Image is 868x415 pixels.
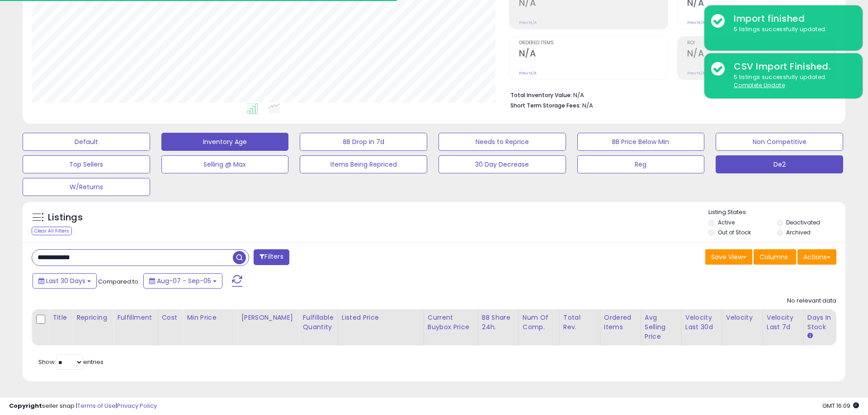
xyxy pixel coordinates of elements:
label: Active [718,219,735,226]
button: Reg [577,155,705,173]
button: Items Being Repriced [300,155,427,173]
label: Deactivated [786,219,820,226]
button: BB Price Below Min [577,133,705,151]
button: Selling @ Max [161,155,289,173]
li: N/A [510,89,830,100]
span: N/A [582,101,593,110]
div: Listed Price [342,313,420,322]
u: Complete Update [734,81,785,89]
h2: N/A [519,48,668,61]
div: Num of Comp. [523,313,556,332]
span: ROI [687,41,836,46]
button: Save View [705,249,752,265]
button: 30 Day Decrease [439,155,566,173]
span: Ordered Items [519,41,668,46]
div: Import finished [727,12,856,25]
span: 2025-10-6 16:09 GMT [822,401,859,410]
small: Prev: N/A [687,70,705,76]
span: Columns [759,252,788,261]
button: Filters [254,249,289,265]
div: Ordered Items [604,313,637,332]
small: Prev: N/A [519,20,537,25]
div: Repricing [76,313,109,322]
button: Non Competitive [716,133,843,151]
button: De2 [716,155,843,173]
div: BB Share 24h. [482,313,515,332]
h2: N/A [687,48,836,61]
button: Inventory Age [161,133,289,151]
span: Compared to: [98,277,140,286]
div: Clear All Filters [32,227,72,235]
div: Days In Stock [807,313,840,332]
button: Actions [797,249,836,265]
button: Columns [754,249,796,265]
div: Title [52,313,69,322]
div: Velocity Last 30d [685,313,718,332]
div: 5 listings successfully updated. [727,73,856,90]
a: Privacy Policy [117,401,157,410]
p: Listing States: [708,208,845,217]
button: Default [23,133,150,151]
div: No relevant data [787,297,836,305]
div: Velocity [726,313,759,322]
div: [PERSON_NAME] [241,313,295,322]
div: Velocity Last 7d [767,313,800,332]
div: 5 listings successfully updated. [727,25,856,34]
div: Fulfillable Quantity [302,313,334,332]
div: CSV Import Finished. [727,60,856,73]
label: Out of Stock [718,228,751,236]
button: BB Drop in 7d [300,133,427,151]
small: Prev: N/A [519,70,537,76]
small: Days In Stock. [807,332,813,340]
b: Short Term Storage Fees: [510,102,581,109]
button: Needs to Reprice [439,133,566,151]
label: Archived [786,228,811,236]
span: Show: entries [38,358,104,366]
a: Terms of Use [77,401,116,410]
b: Total Inventory Value: [510,91,572,99]
div: Min Price [187,313,233,322]
small: Prev: N/A [687,20,705,25]
div: Total Rev. [563,313,596,332]
button: W/Returns [23,178,150,196]
div: Fulfillment [117,313,154,322]
div: Current Buybox Price [428,313,474,332]
div: seller snap | | [9,402,157,410]
button: Last 30 Days [33,273,97,289]
strong: Copyright [9,401,42,410]
div: Cost [162,313,179,322]
span: Aug-07 - Sep-05 [157,276,211,285]
div: Avg Selling Price [645,313,678,341]
button: Top Sellers [23,155,150,173]
h5: Listings [48,211,83,224]
button: Aug-07 - Sep-05 [143,273,222,289]
span: Last 30 Days [46,276,85,285]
